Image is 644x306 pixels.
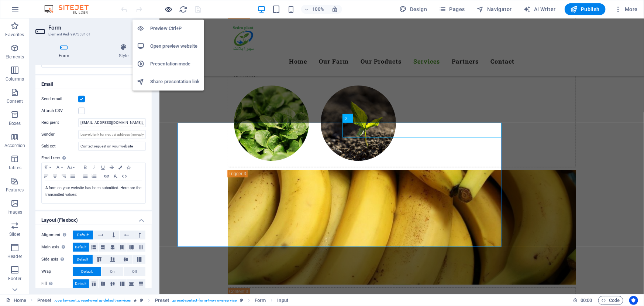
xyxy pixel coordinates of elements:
button: Paragraph Format [42,163,54,172]
span: Default [77,231,89,239]
label: Wrap [41,267,73,276]
button: Font Family [54,163,65,172]
span: More [614,6,638,13]
button: Align Center [51,172,59,181]
p: Favorites [5,32,24,38]
h4: Email [35,75,152,89]
span: Click to select. Double-click to edit [37,296,52,305]
h6: Session time [573,296,592,305]
button: Pages [436,3,468,15]
button: Clear Formatting [111,172,120,181]
span: Click to select. Double-click to edit [278,296,288,305]
img: Editor Logo [42,5,98,14]
button: Italic (Ctrl+I) [90,163,99,172]
p: Slider [9,231,21,237]
span: Click to select. Double-click to edit [255,296,266,305]
p: Content [7,98,23,104]
i: Element contains an animation [134,298,137,302]
label: Side axis [41,255,73,264]
p: Boxes [9,120,21,126]
label: Email text [41,154,146,163]
button: Off [124,267,145,276]
span: Code [602,296,620,305]
input: Leave blank for neutral address (noreply@sitehub.io) [78,130,146,139]
button: 100% [301,5,327,14]
button: Code [598,296,623,305]
label: Attach CSV [41,106,78,115]
span: . preset-contact-form-two-rows-service [172,296,237,305]
label: Sender [41,130,78,139]
p: A form on your website has been submitted. Here are the transmitted values: [45,185,142,198]
button: Colors [116,163,124,172]
button: Align Justify [68,172,77,181]
h4: Layout (Flexbox) [35,211,152,225]
span: Default [75,243,86,252]
label: Subject [41,142,78,151]
i: Reload page [179,5,188,14]
i: This element is a customizable preset [140,298,144,302]
p: Tables [8,165,21,171]
span: : [586,297,587,303]
h6: 100% [312,5,324,14]
button: Usercentrics [629,296,638,305]
button: Default [73,231,93,239]
button: Icons [124,163,132,172]
i: On resize automatically adjust zoom level to fit chosen device. [331,6,338,13]
span: Publish [571,6,600,13]
button: Insert Link [102,172,111,181]
h6: Open preview website [150,42,200,51]
button: Underline (Ctrl+U) [99,163,107,172]
button: On [101,267,123,276]
p: Images [7,209,23,215]
label: Send email [41,95,78,103]
input: Email subject... [78,142,146,151]
span: On [110,267,115,276]
button: Default [73,255,93,264]
label: Fill [41,279,73,288]
button: Ordered List [90,172,99,181]
button: reload [179,5,188,14]
p: Accordion [4,143,25,149]
span: Default [75,279,86,288]
div: Design (Ctrl+Alt+Y) [397,3,430,15]
h4: Style [96,44,152,59]
button: Default [73,243,89,252]
label: Recipient [41,118,78,127]
button: Bold (Ctrl+B) [81,163,90,172]
h6: Presentation mode [150,59,200,68]
label: Main axis [41,243,73,252]
h3: Element #ed-997553161 [48,31,137,38]
h6: Preview Ctrl+P [150,24,200,33]
button: Design [397,3,430,15]
span: Default [77,255,88,264]
span: Default [81,267,93,276]
label: Alignment [41,231,73,239]
button: Publish [565,3,606,15]
button: Navigator [474,3,515,15]
button: More [612,3,641,15]
p: Header [7,254,22,259]
span: AI Writer [524,6,556,13]
span: . overlay-cont .preset-overlay-default-services [54,296,131,305]
a: Click to cancel selection. Double-click to open Pages [6,296,26,305]
span: Off [132,267,137,276]
button: Font Size [65,163,77,172]
h2: Form [48,24,152,31]
span: Click to select. Double-click to edit [155,296,169,305]
p: Features [6,187,24,193]
span: Navigator [477,6,512,13]
h4: Form [35,44,96,59]
span: Pages [439,6,465,13]
button: AI Writer [521,3,559,15]
span: 00 00 [581,296,592,305]
nav: breadcrumb [37,296,288,305]
button: Align Right [59,172,68,181]
button: Align Left [42,172,51,181]
button: Default [73,279,89,288]
button: Unordered List [81,172,90,181]
button: Default [73,267,101,276]
p: Elements [6,54,24,60]
h6: Share presentation link [150,77,200,86]
p: Footer [8,276,21,282]
input: Leave blank for customer address... [78,118,146,127]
